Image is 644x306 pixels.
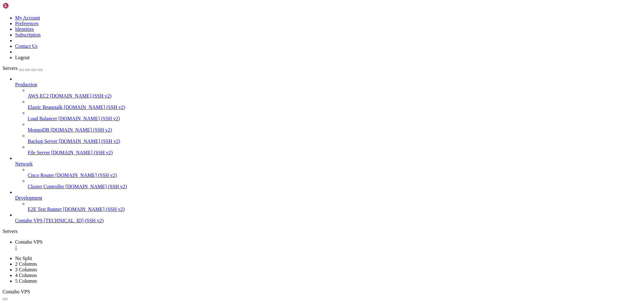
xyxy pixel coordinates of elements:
[65,184,127,189] span: [DOMAIN_NAME] (SSH v2)
[3,289,30,294] span: Contabo VPS
[15,82,641,88] a: Production
[28,122,641,133] li: MongoDB [DOMAIN_NAME] (SSH v2)
[28,127,49,133] span: MongoDB
[28,105,641,110] a: Elastic Beanstalk [DOMAIN_NAME] (SSH v2)
[28,88,641,99] li: AWS EC2 [DOMAIN_NAME] (SSH v2)
[28,110,641,122] li: Load Balancer [DOMAIN_NAME] (SSH v2)
[28,139,58,144] span: Backup Server
[28,207,641,212] a: E2E Test Runner [DOMAIN_NAME] (SSH v2)
[28,150,50,155] span: File Server
[28,184,641,190] a: Cluster Controller [DOMAIN_NAME] (SSH v2)
[15,195,641,201] a: Development
[55,173,117,178] span: [DOMAIN_NAME] (SSH v2)
[3,65,18,71] span: Servers
[28,150,641,156] a: File Server [DOMAIN_NAME] (SSH v2)
[28,167,641,178] li: Cisco Router [DOMAIN_NAME] (SSH v2)
[28,116,641,122] a: Load Balancer [DOMAIN_NAME] (SSH v2)
[28,184,64,189] span: Cluster Controller
[28,173,54,178] span: Cisco Router
[15,82,37,87] span: Production
[15,15,40,20] a: My Account
[15,218,641,224] a: Contabo VPS [TECHNICAL_ID] (SSH v2)
[15,156,641,190] li: Network
[15,212,641,224] li: Contabo VPS [TECHNICAL_ID] (SSH v2)
[15,43,38,49] a: Contact Us
[3,3,39,9] img: Shellngn
[28,139,641,144] a: Backup Server [DOMAIN_NAME] (SSH v2)
[15,261,37,267] a: 2 Columns
[28,93,49,99] span: AWS EC2
[58,116,120,121] span: [DOMAIN_NAME] (SSH v2)
[15,239,641,251] a: Contabo VPS
[15,161,641,167] a: Network
[15,161,33,167] span: Network
[15,26,34,32] a: Identities
[28,116,57,121] span: Load Balancer
[44,218,103,223] span: [TECHNICAL_ID] (SSH v2)
[28,105,63,110] span: Elastic Beanstalk
[15,245,641,251] a: 
[51,150,113,155] span: [DOMAIN_NAME] (SSH v2)
[15,190,641,212] li: Development
[3,229,641,234] div: Servers
[15,218,42,223] span: Contabo VPS
[50,127,112,133] span: [DOMAIN_NAME] (SSH v2)
[28,99,641,110] li: Elastic Beanstalk [DOMAIN_NAME] (SSH v2)
[28,144,641,156] li: File Server [DOMAIN_NAME] (SSH v2)
[63,207,125,212] span: [DOMAIN_NAME] (SSH v2)
[59,139,120,144] span: [DOMAIN_NAME] (SSH v2)
[64,105,125,110] span: [DOMAIN_NAME] (SSH v2)
[15,32,41,37] a: Subscription
[15,76,641,156] li: Production
[28,127,641,133] a: MongoDB [DOMAIN_NAME] (SSH v2)
[3,65,43,71] a: Servers
[28,133,641,144] li: Backup Server [DOMAIN_NAME] (SSH v2)
[15,21,39,26] a: Preferences
[28,201,641,212] li: E2E Test Runner [DOMAIN_NAME] (SSH v2)
[28,178,641,190] li: Cluster Controller [DOMAIN_NAME] (SSH v2)
[15,256,32,261] a: No Split
[15,239,42,245] span: Contabo VPS
[28,173,641,178] a: Cisco Router [DOMAIN_NAME] (SSH v2)
[15,273,37,278] a: 4 Columns
[15,55,30,60] a: Logout
[28,207,62,212] span: E2E Test Runner
[28,93,641,99] a: AWS EC2 [DOMAIN_NAME] (SSH v2)
[15,267,37,272] a: 3 Columns
[15,278,37,284] a: 5 Columns
[15,195,42,201] span: Development
[50,93,112,99] span: [DOMAIN_NAME] (SSH v2)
